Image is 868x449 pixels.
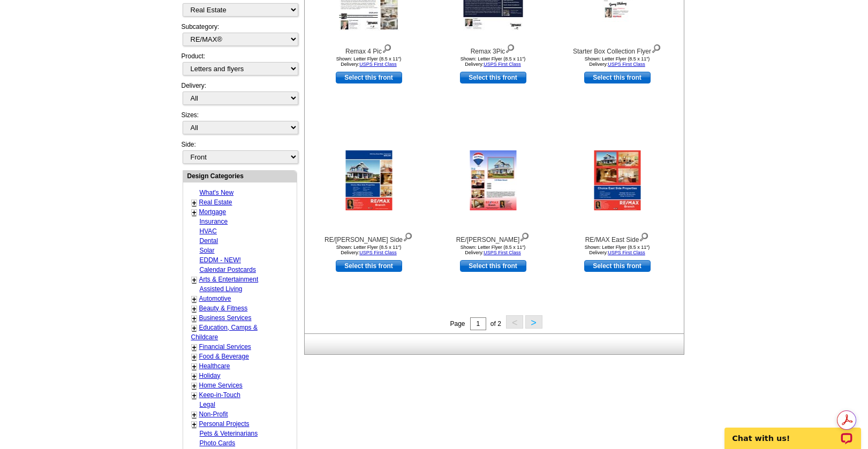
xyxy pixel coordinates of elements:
[199,410,228,418] a: Non-Profit
[192,305,197,313] a: +
[191,324,258,341] a: Education, Camps & Childcare
[336,72,402,83] a: use this design
[182,22,297,51] div: Subcategory:
[192,382,197,390] a: +
[484,62,521,67] a: USPS First Class
[182,140,297,165] div: Side:
[199,314,252,322] a: Business Services
[382,42,392,54] img: view design details
[192,324,197,332] a: +
[200,439,236,447] a: Photo Cards
[200,218,228,225] a: Insurance
[310,230,428,245] div: RE/[PERSON_NAME] Side
[558,56,676,67] div: Shown: Letter Flyer (8.5 x 11") Delivery:
[718,415,868,449] iframe: LiveChat chat widget
[558,230,676,245] div: RE/MAX East Side
[199,343,251,351] a: Financial Services
[199,208,227,216] a: Mortgage
[558,245,676,255] div: Shown: Letter Flyer (8.5 x 11") Delivery:
[192,343,197,352] a: +
[359,62,397,67] a: USPS First Class
[183,171,297,181] div: Design Categories
[200,227,217,235] a: HVAC
[199,391,240,399] a: Keep-in-Touch
[200,247,215,254] a: Solar
[310,42,428,56] div: Remax 4 Pic
[584,260,651,272] a: use this design
[192,199,197,207] a: +
[506,315,523,329] button: <
[608,250,645,255] a: USPS First Class
[450,320,465,328] span: Page
[200,266,256,273] a: Calendar Postcards
[199,295,231,302] a: Automotive
[470,150,516,210] img: RE/MAX Balloons
[182,51,297,81] div: Product:
[525,315,542,329] button: >
[200,237,218,245] a: Dental
[192,391,197,400] a: +
[310,245,428,255] div: Shown: Letter Flyer (8.5 x 11") Delivery:
[199,382,243,389] a: Home Services
[192,276,197,284] a: +
[192,372,197,380] a: +
[200,430,258,437] a: Pets & Veterinarians
[192,314,197,323] a: +
[192,353,197,361] a: +
[490,320,501,328] span: of 2
[484,250,521,255] a: USPS First Class
[345,150,392,210] img: RE/MAX West Side
[519,230,530,242] img: view design details
[434,56,552,67] div: Shown: Letter Flyer (8.5 x 11") Delivery:
[200,256,241,264] a: EDDM - NEW!
[558,42,676,56] div: Starter Box Collection Flyer
[199,353,249,360] a: Food & Beverage
[199,305,248,312] a: Beauty & Fitness
[434,230,552,245] div: RE/[PERSON_NAME]
[200,189,234,196] a: What's New
[434,245,552,255] div: Shown: Letter Flyer (8.5 x 11") Delivery:
[192,362,197,371] a: +
[199,372,221,379] a: Holiday
[199,362,230,370] a: Healthcare
[192,295,197,303] a: +
[460,72,526,83] a: use this design
[199,420,250,428] a: Personal Projects
[460,260,526,272] a: use this design
[199,199,232,206] a: Real Estate
[182,110,297,140] div: Sizes:
[192,420,197,429] a: +
[594,150,640,210] img: RE/MAX East Side
[639,230,649,242] img: view design details
[608,62,645,67] a: USPS First Class
[336,260,402,272] a: use this design
[192,208,197,217] a: +
[199,276,259,283] a: Arts & Entertainment
[310,56,428,67] div: Shown: Letter Flyer (8.5 x 11") Delivery:
[192,410,197,419] a: +
[651,42,661,54] img: view design details
[434,42,552,56] div: Remax 3Pic
[403,230,413,242] img: view design details
[505,42,515,54] img: view design details
[200,285,243,293] a: Assisted Living
[200,401,215,408] a: Legal
[359,250,397,255] a: USPS First Class
[584,72,651,83] a: use this design
[182,81,297,110] div: Delivery:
